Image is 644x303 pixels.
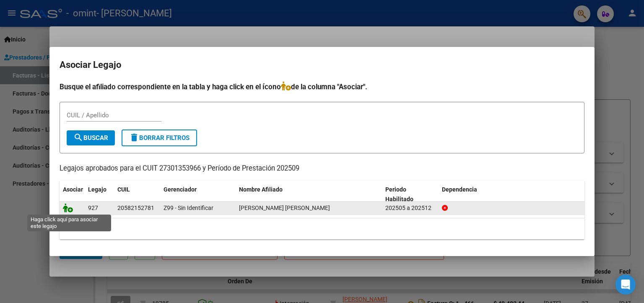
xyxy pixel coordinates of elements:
[160,181,236,208] datatable-header-cell: Gerenciador
[439,181,585,208] datatable-header-cell: Dependencia
[60,57,584,73] h2: Asociar Legajo
[60,218,584,239] div: 1 registros
[385,186,413,202] span: Periodo Habilitado
[85,181,114,208] datatable-header-cell: Legajo
[73,134,108,142] span: Buscar
[129,132,139,142] mat-icon: delete
[236,181,382,208] datatable-header-cell: Nombre Afiliado
[164,205,213,211] span: Z99 - Sin Identificar
[442,186,477,193] span: Dependencia
[88,205,98,211] span: 927
[60,181,85,208] datatable-header-cell: Asociar
[114,181,160,208] datatable-header-cell: CUIL
[164,186,197,193] span: Gerenciador
[615,275,636,295] div: Open Intercom Messenger
[129,134,190,142] span: Borrar Filtros
[60,163,584,174] p: Legajos aprobados para el CUIT 27301353966 y Período de Prestación 202509
[117,186,130,193] span: CUIL
[67,130,115,145] button: Buscar
[63,186,83,193] span: Asociar
[60,81,584,92] h4: Busque el afiliado correspondiente en la tabla y haga click en el ícono de la columna "Asociar".
[117,203,154,213] div: 20582152781
[122,129,197,146] button: Borrar Filtros
[385,203,435,213] div: 202505 a 202512
[88,186,106,193] span: Legajo
[73,132,83,142] mat-icon: search
[382,181,439,208] datatable-header-cell: Periodo Habilitado
[239,186,283,193] span: Nombre Afiliado
[239,205,330,211] span: SILVERO RAMIREZ THIAGO NICOLAS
